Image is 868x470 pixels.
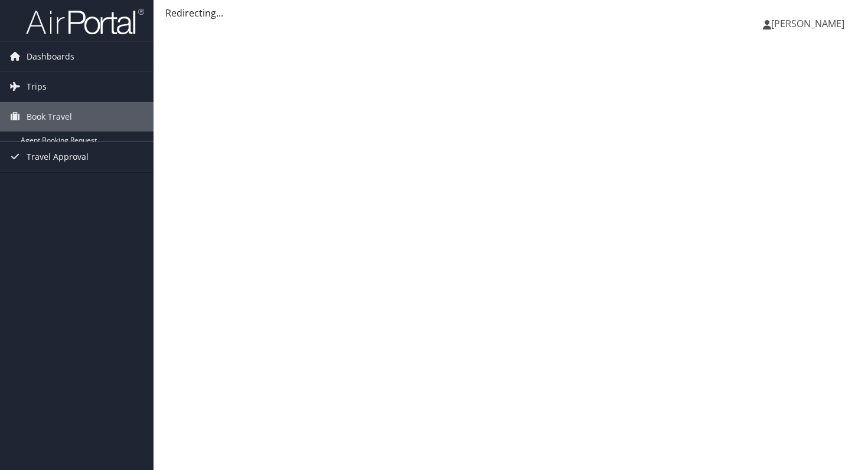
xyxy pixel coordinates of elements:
[26,8,144,35] img: airportal-logo.png
[771,17,844,30] span: [PERSON_NAME]
[27,42,74,71] span: Dashboards
[763,6,856,41] a: [PERSON_NAME]
[27,72,47,101] span: Trips
[27,102,72,132] span: Book Travel
[165,6,856,20] div: Redirecting...
[27,142,89,172] span: Travel Approval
